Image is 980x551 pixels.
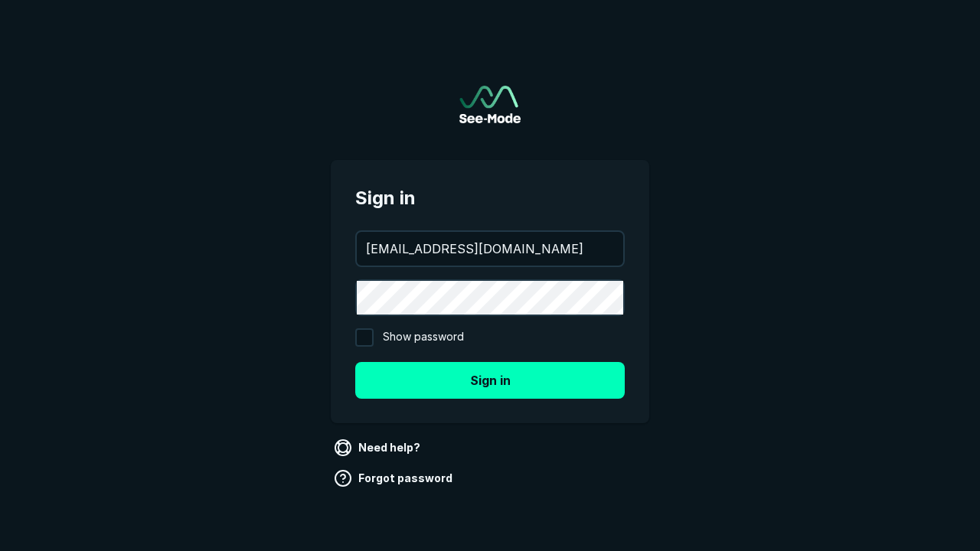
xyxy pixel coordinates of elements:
[459,86,521,123] a: Go to sign in
[383,328,464,347] span: Show password
[331,435,426,460] a: Need help?
[355,362,625,399] button: Sign in
[357,232,623,266] input: your@email.com
[355,184,625,212] span: Sign in
[459,86,521,123] img: See-Mode Logo
[331,466,459,491] a: Forgot password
